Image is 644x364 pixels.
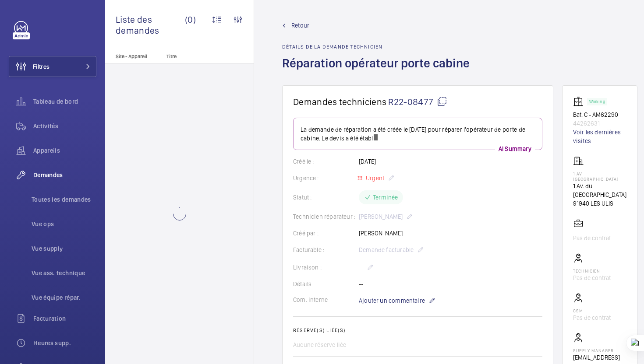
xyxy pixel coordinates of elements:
p: Pas de contrat [573,234,611,242]
span: Liste des demandes [116,14,185,36]
span: Vue ass. technique [32,269,96,277]
p: Pas de contrat [573,273,611,282]
span: Demandes [33,171,96,179]
h1: Réparation opérateur porte cabine [282,55,475,85]
p: Pas de contrat [573,313,611,322]
span: Retour [291,21,309,30]
span: Tableau de bord [33,97,96,106]
p: AI Summary [495,144,535,153]
span: R22-08477 [388,96,447,107]
span: Vue ops [32,220,96,228]
h2: Réserve(s) liée(s) [293,327,542,333]
button: Filtres [9,56,96,77]
h2: Détails de la demande technicien [282,44,475,50]
p: Technicien [573,268,611,273]
p: 1 Av. du [GEOGRAPHIC_DATA] [573,182,626,199]
p: 1 Av [GEOGRAPHIC_DATA] [573,171,626,182]
span: Filtres [33,62,50,71]
p: Titre [166,53,224,59]
span: Toutes les demandes [32,195,96,204]
p: 91940 LES ULIS [573,199,626,208]
p: La demande de réparation a été créée le [DATE] pour réparer l'opérateur de porte de cabine. Le de... [301,125,535,143]
span: Heures supp. [33,339,96,347]
span: Vue équipe répar. [32,293,96,302]
img: elevator.svg [573,96,587,107]
span: Ajouter un commentaire [359,296,425,305]
p: 44262631 [573,119,626,128]
span: Activités [33,122,96,130]
p: Working [589,100,605,103]
p: CSM [573,308,611,313]
p: Site - Appareil [105,53,163,59]
a: Voir les dernières visites [573,128,626,145]
p: Bat. C - AM62290 [573,110,626,119]
span: Vue supply [32,244,96,253]
span: Facturation [33,314,96,323]
p: Supply manager [573,348,626,353]
span: Demandes techniciens [293,96,386,107]
span: Appareils [33,146,96,155]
